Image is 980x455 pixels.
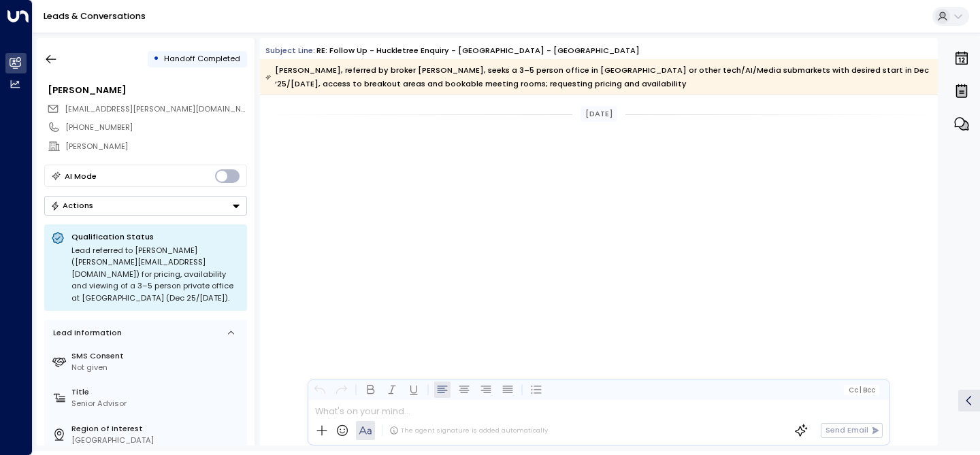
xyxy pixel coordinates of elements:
[44,196,247,216] div: Button group with a nested menu
[844,385,879,395] button: Cc|Bcc
[265,45,315,56] span: Subject Line:
[65,141,246,152] div: [PERSON_NAME]
[71,398,242,409] div: Senior Advisor
[333,382,350,398] button: Redo
[44,196,247,216] button: Actions
[50,201,93,210] div: Actions
[65,122,246,133] div: [PHONE_NUMBER]
[48,84,246,97] div: [PERSON_NAME]
[860,386,862,394] span: |
[849,386,875,394] span: Cc Bcc
[71,362,242,373] div: Not given
[164,53,240,64] span: Handoff Completed
[71,435,242,446] div: [GEOGRAPHIC_DATA]
[44,10,146,22] a: Leads & Conversations
[581,106,617,122] div: [DATE]
[153,49,159,69] div: •
[65,169,97,183] div: AI Mode
[71,350,242,362] label: SMS Consent
[71,231,240,242] p: Qualification Status
[71,423,242,435] label: Region of Interest
[71,245,240,305] div: Lead referred to [PERSON_NAME] ([PERSON_NAME][EMAIL_ADDRESS][DOMAIN_NAME]) for pricing, availabil...
[49,327,122,339] div: Lead Information
[265,63,931,90] div: [PERSON_NAME], referred by broker [PERSON_NAME], seeks a 3–5 person office in [GEOGRAPHIC_DATA] o...
[389,426,548,435] div: The agent signature is added automatically
[316,45,640,56] div: RE: Follow up - Huckletree Enquiry - [GEOGRAPHIC_DATA] - [GEOGRAPHIC_DATA]
[312,382,328,398] button: Undo
[71,386,242,398] label: Title
[65,103,260,114] span: [EMAIL_ADDRESS][PERSON_NAME][DOMAIN_NAME]
[65,103,247,115] span: RO@compton.london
